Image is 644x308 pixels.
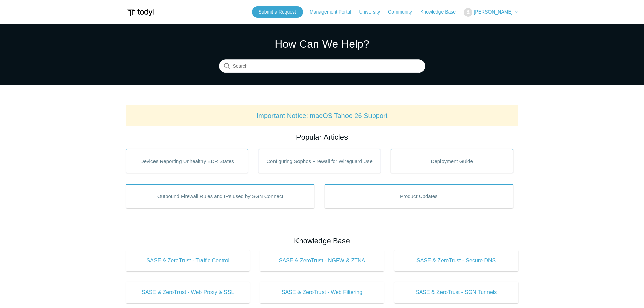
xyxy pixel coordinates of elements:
span: SASE & ZeroTrust - Traffic Control [136,257,240,265]
span: SASE & ZeroTrust - Secure DNS [404,257,508,265]
a: SASE & ZeroTrust - Web Filtering [260,282,384,303]
a: Important Notice: macOS Tahoe 26 Support [257,112,388,119]
a: Deployment Guide [391,149,513,173]
a: Submit a Request [252,6,303,18]
span: SASE & ZeroTrust - Web Filtering [270,288,374,297]
h2: Knowledge Base [126,235,518,246]
input: Search [219,60,425,73]
span: SASE & ZeroTrust - SGN Tunnels [404,288,508,297]
h2: Popular Articles [126,132,518,143]
h1: How Can We Help? [219,36,425,52]
a: Knowledge Base [420,8,462,16]
a: Product Updates [325,184,513,208]
a: SASE & ZeroTrust - SGN Tunnels [394,282,518,303]
a: SASE & ZeroTrust - Traffic Control [126,250,250,271]
a: SASE & ZeroTrust - Secure DNS [394,250,518,271]
a: Devices Reporting Unhealthy EDR States [126,149,248,173]
a: Management Portal [310,8,358,16]
a: Configuring Sophos Firewall for Wireguard Use [258,149,381,173]
img: Todyl Support Center Help Center home page [126,6,155,19]
span: SASE & ZeroTrust - Web Proxy & SSL [136,288,240,297]
button: [PERSON_NAME] [464,8,518,17]
a: Outbound Firewall Rules and IPs used by SGN Connect [126,184,315,208]
a: SASE & ZeroTrust - Web Proxy & SSL [126,282,250,303]
a: University [359,8,386,16]
a: SASE & ZeroTrust - NGFW & ZTNA [260,250,384,271]
span: SASE & ZeroTrust - NGFW & ZTNA [270,257,374,265]
a: Community [388,8,419,16]
span: [PERSON_NAME] [474,9,512,15]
